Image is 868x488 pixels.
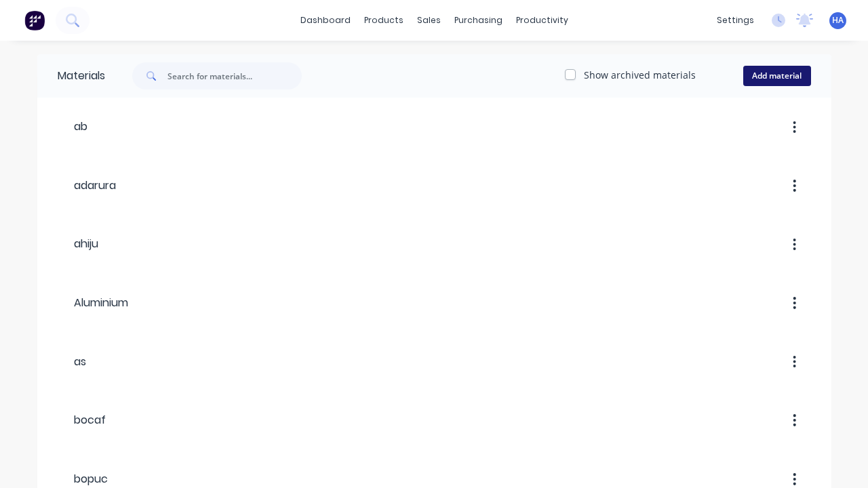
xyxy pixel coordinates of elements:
[58,295,128,311] div: Aluminium
[58,178,116,194] div: adarura
[448,10,509,30] div: purchasing
[357,10,410,30] div: products
[58,412,106,428] div: bocaf
[832,14,844,26] span: HA
[58,236,98,252] div: ahiju
[58,354,86,370] div: as
[58,471,108,487] div: bopuc
[24,10,45,30] img: Factory
[37,54,105,98] div: Materials
[743,66,811,86] button: Add material
[509,10,575,30] div: productivity
[167,62,302,89] input: Search for materials...
[410,10,448,30] div: sales
[584,68,696,82] label: Show archived materials
[58,119,87,135] div: ab
[294,10,357,30] a: dashboard
[710,10,761,30] div: settings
